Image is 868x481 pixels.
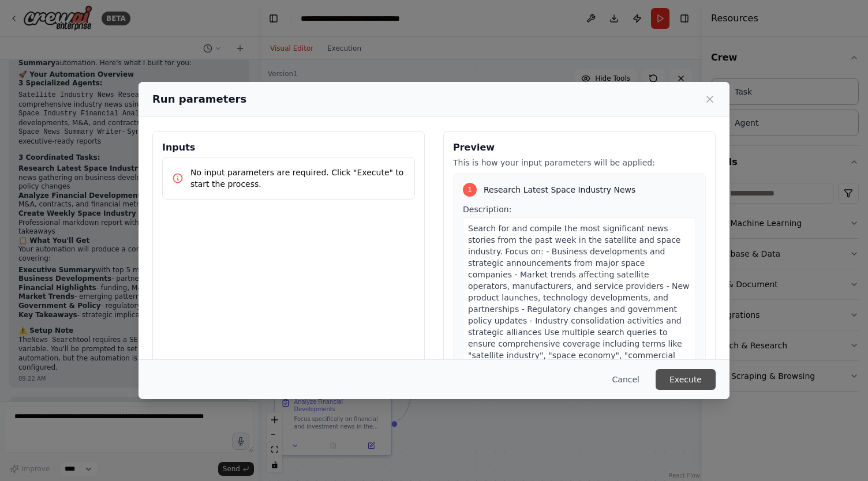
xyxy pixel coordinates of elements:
h3: Inputs [162,141,415,155]
button: Execute [656,369,716,390]
button: Cancel [603,369,649,390]
span: Research Latest Space Industry News [484,184,635,196]
div: 1 [463,183,477,197]
p: This is how your input parameters will be applied: [453,157,706,168]
h3: Preview [453,141,706,155]
p: No input parameters are required. Click "Execute" to start the process. [190,167,405,190]
h2: Run parameters [152,91,246,107]
span: Search for and compile the most significant news stories from the past week in the satellite and ... [468,224,689,383]
span: Description: [463,205,511,214]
